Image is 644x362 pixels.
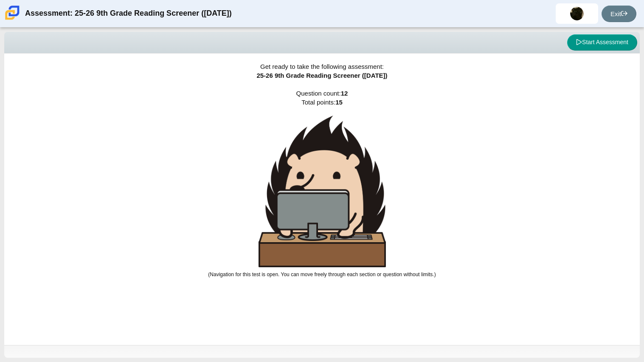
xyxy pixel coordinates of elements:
small: (Navigation for this test is open. You can move freely through each section or question without l... [208,271,436,277]
button: Start Assessment [567,34,637,51]
span: Question count: Total points: [208,90,436,277]
b: 12 [341,90,348,97]
img: arden.byrd.GdcbNN [570,7,584,20]
img: hedgehog-behind-computer-large.png [259,116,386,267]
a: Carmen School of Science & Technology [3,16,21,23]
a: Exit [602,6,636,22]
span: 25-26 9th Grade Reading Screener ([DATE]) [256,72,387,79]
img: Carmen School of Science & Technology [3,4,21,22]
div: Assessment: 25-26 9th Grade Reading Screener ([DATE]) [25,3,232,24]
span: Get ready to take the following assessment: [260,63,384,70]
b: 15 [335,99,343,106]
